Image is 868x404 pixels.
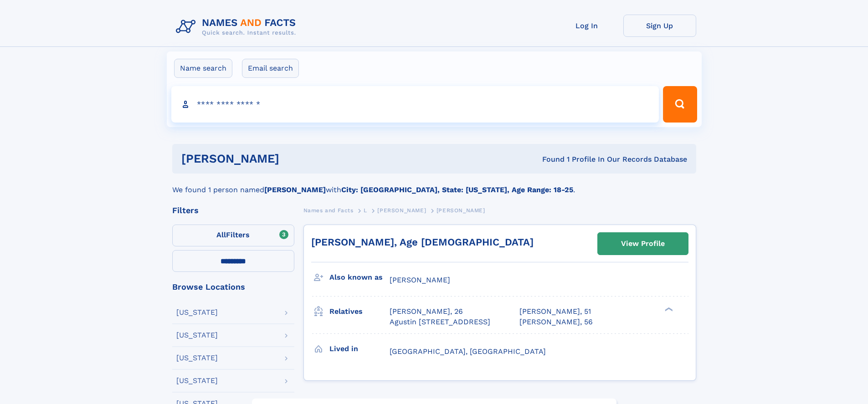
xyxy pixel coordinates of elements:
[171,86,659,123] input: search input
[411,154,687,164] div: Found 1 Profile In Our Records Database
[598,233,688,255] a: View Profile
[341,185,573,194] b: City: [GEOGRAPHIC_DATA], State: [US_STATE], Age Range: 18-25
[390,276,450,284] span: [PERSON_NAME]
[519,307,591,317] a: [PERSON_NAME], 51
[364,207,367,214] span: L
[364,205,367,216] a: L
[172,206,294,215] div: Filters
[663,307,673,312] div: ❯
[242,59,299,78] label: Email search
[390,307,463,317] a: [PERSON_NAME], 26
[176,354,218,362] div: [US_STATE]
[329,341,390,357] h3: Lived in
[623,15,696,37] a: Sign Up
[303,205,354,216] a: Names and Facts
[172,15,303,39] img: Logo Names and Facts
[181,153,411,164] h1: [PERSON_NAME]
[663,86,697,123] button: Search Button
[550,15,623,37] a: Log In
[176,377,218,384] div: [US_STATE]
[172,174,696,195] div: We found 1 person named with .
[377,207,426,214] span: [PERSON_NAME]
[519,317,593,327] a: [PERSON_NAME], 56
[172,283,294,291] div: Browse Locations
[329,270,390,285] h3: Also known as
[437,207,485,214] span: [PERSON_NAME]
[390,347,546,356] span: [GEOGRAPHIC_DATA], [GEOGRAPHIC_DATA]
[390,317,490,327] a: Agustin [STREET_ADDRESS]
[264,185,326,194] b: [PERSON_NAME]
[621,233,665,254] div: View Profile
[174,59,232,78] label: Name search
[377,205,426,216] a: [PERSON_NAME]
[176,309,218,316] div: [US_STATE]
[216,230,226,239] span: All
[172,225,294,246] label: Filters
[176,332,218,339] div: [US_STATE]
[311,236,534,248] a: [PERSON_NAME], Age [DEMOGRAPHIC_DATA]
[329,304,390,319] h3: Relatives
